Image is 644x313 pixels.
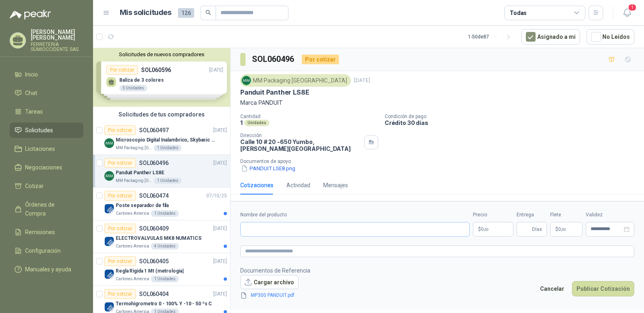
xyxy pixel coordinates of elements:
[93,253,230,286] a: Por cotizarSOL060405[DATE] Company LogoRegla Rigida 1 Mt (metrologia)Cartones America1 Unidades
[252,53,295,66] h3: SOL060496
[561,227,566,232] span: ,00
[240,181,273,190] div: Cotizaciones
[116,276,149,282] p: Cartones America
[240,133,361,138] p: Dirección
[213,127,227,134] p: [DATE]
[104,289,136,299] div: Por cotizar
[93,48,230,107] div: Solicitudes de nuevos compradoresPor cotizarSOL060596[DATE] Baliza de 3 colores5 UnidadesPor coti...
[151,276,179,282] div: 1 Unidades
[25,144,55,153] span: Licitaciones
[517,211,547,219] label: Entrega
[116,169,164,177] p: Panduit Panther LS8E
[536,281,569,296] button: Cancelar
[116,178,152,184] p: MM Packaging [GEOGRAPHIC_DATA]
[240,211,470,219] label: Nombre del producto
[555,227,558,232] span: $
[116,235,201,242] p: ELECTROVALVULAS MK8 NUMATICS
[242,76,251,85] img: Company Logo
[25,163,62,172] span: Negociaciones
[213,290,227,298] p: [DATE]
[240,98,634,107] p: Marca PANDUIT
[116,145,152,151] p: MM Packaging [GEOGRAPHIC_DATA]
[240,114,378,119] p: Cantidad
[385,114,641,119] p: Condición de pago
[139,291,169,297] p: SOL060404
[473,211,513,219] label: Precio
[302,55,339,64] div: Por cotizar
[206,192,227,200] p: 07/10/25
[10,160,83,175] a: Negociaciones
[240,275,299,290] button: Cargar archivo
[104,204,114,214] img: Company Logo
[104,237,114,246] img: Company Logo
[468,30,515,43] div: 1 - 50 de 87
[31,29,83,40] p: [PERSON_NAME] [PERSON_NAME]
[586,211,634,219] label: Validez
[116,300,212,308] p: Termohigrometro 0 - 100% Y -10 - 50 ºs C
[104,191,136,201] div: Por cotizar
[10,10,51,19] img: Logo peakr
[25,200,76,218] span: Órdenes de Compra
[521,29,580,44] button: Asignado a mi
[240,74,351,87] div: MM Packaging [GEOGRAPHIC_DATA]
[620,6,634,20] button: 1
[178,8,194,18] span: 126
[240,119,243,126] p: 1
[116,243,149,250] p: Cartones America
[572,281,634,296] button: Publicar Cotización
[240,164,296,173] button: PANDUIT LSE8.png
[25,246,61,255] span: Configuración
[240,138,361,152] p: Calle 10 # 20 -650 Yumbo , [PERSON_NAME][GEOGRAPHIC_DATA]
[10,243,83,258] a: Configuración
[151,243,179,250] div: 4 Unidades
[10,224,83,240] a: Remisiones
[93,220,230,253] a: Por cotizarSOL060409[DATE] Company LogoELECTROVALVULAS MK8 NUMATICSCartones America4 Unidades
[116,267,184,275] p: Regla Rigida 1 Mt (metrologia)
[628,4,637,11] span: 1
[510,8,527,17] div: Todas
[104,269,114,279] img: Company Logo
[104,171,114,181] img: Company Logo
[10,262,83,277] a: Manuales y ayuda
[25,126,53,135] span: Solicitudes
[25,70,38,79] span: Inicio
[104,302,114,312] img: Company Logo
[25,182,44,190] span: Cotizar
[116,210,149,217] p: Cartones America
[139,127,169,133] p: SOL060497
[558,227,566,232] span: 0
[25,107,43,116] span: Tareas
[354,77,370,85] p: [DATE]
[587,29,634,44] button: No Leídos
[532,222,542,236] span: Días
[10,123,83,138] a: Solicitudes
[31,42,83,52] p: FERRETERIA SUMIOCCIDENTE SAS
[484,227,489,232] span: ,00
[10,141,83,156] a: Licitaciones
[154,178,182,184] div: 1 Unidades
[213,258,227,265] p: [DATE]
[25,89,37,97] span: Chat
[240,159,641,164] p: Documentos de apoyo
[240,266,310,275] p: Documentos de Referencia
[213,159,227,167] p: [DATE]
[10,197,83,221] a: Órdenes de Compra
[385,119,641,126] p: Crédito 30 días
[205,10,211,15] span: search
[550,211,583,219] label: Flete
[240,88,309,97] p: Panduit Panther LS8E
[116,202,169,209] p: Poste separador de fila
[139,160,169,166] p: SOL060496
[104,256,136,266] div: Por cotizar
[213,225,227,233] p: [DATE]
[244,120,269,126] div: Unidades
[120,7,172,19] h1: Mis solicitudes
[248,292,301,299] a: MP300 PANDUIT.pdf
[10,104,83,119] a: Tareas
[25,265,71,274] span: Manuales y ayuda
[116,136,216,144] p: Microscopio Digital Inalambrico, Skybasic 50x-1000x, Ampliac
[481,227,489,232] span: 0
[473,222,513,237] p: $0,00
[10,67,83,82] a: Inicio
[104,125,136,135] div: Por cotizar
